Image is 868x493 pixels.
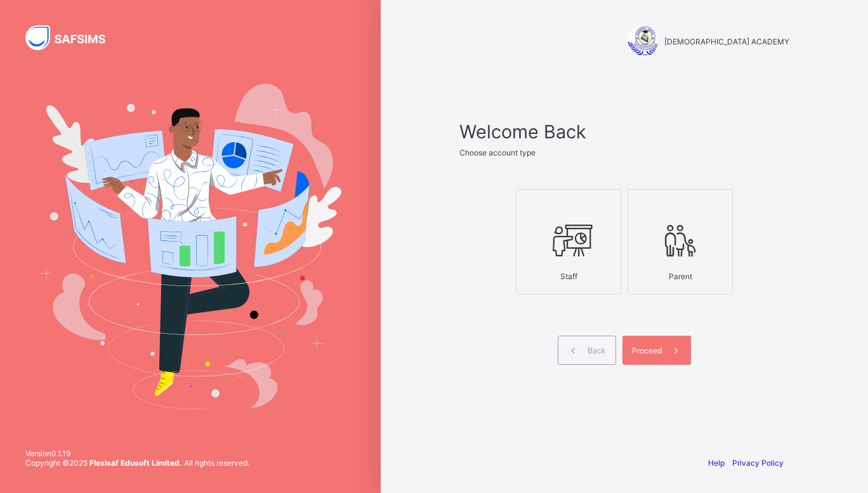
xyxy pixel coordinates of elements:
[732,458,784,468] a: Privacy Policy
[523,265,614,287] div: Staff
[459,121,789,143] span: Welcome Back
[25,25,121,50] img: SAFSIMS Logo
[664,37,789,46] span: [DEMOGRAPHIC_DATA] ACADEMY
[89,458,182,468] strong: Flexisaf Edusoft Limited.
[708,458,725,468] a: Help
[635,265,726,287] div: Parent
[459,148,536,157] span: Choose account type
[39,84,341,409] img: Hero Image
[25,449,249,458] span: Version 0.1.19
[632,346,662,355] span: Proceed
[25,458,249,468] span: Copyright © 2025 All rights reserved.
[588,346,606,355] span: Back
